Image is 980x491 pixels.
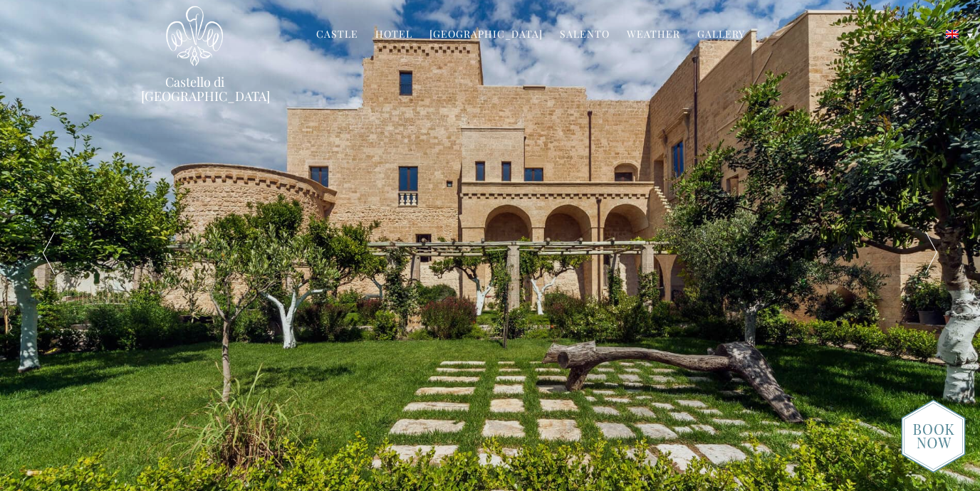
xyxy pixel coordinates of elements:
[316,27,358,43] a: Castle
[901,399,966,473] img: new-booknow.png
[946,30,959,38] img: English
[697,27,745,43] a: Gallery
[141,75,248,103] a: Castello di [GEOGRAPHIC_DATA]
[560,27,610,43] a: Salento
[375,27,412,43] a: Hotel
[166,6,223,66] img: Castello di Ugento
[627,27,680,43] a: Weather
[429,27,543,43] a: [GEOGRAPHIC_DATA]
